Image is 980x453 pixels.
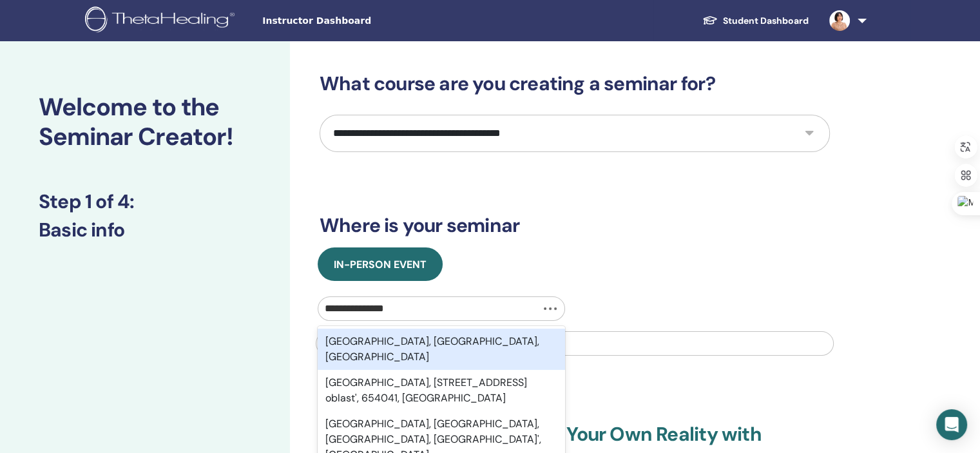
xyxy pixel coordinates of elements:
[85,6,239,35] img: logo.png
[39,190,251,213] h3: Step 1 of 4 :
[39,218,251,242] h3: Basic info
[318,329,565,370] div: [GEOGRAPHIC_DATA], [GEOGRAPHIC_DATA], [GEOGRAPHIC_DATA]
[334,258,427,271] span: In-Person Event
[320,394,830,418] h3: Confirm your details
[320,214,830,237] h3: Where is your seminar
[829,10,850,31] img: default.jpg
[702,15,718,26] img: graduation-cap-white.svg
[262,14,456,28] span: Instructor Dashboard
[320,72,830,95] h3: What course are you creating a seminar for?
[318,247,443,281] button: In-Person Event
[936,409,967,440] div: Open Intercom Messenger
[39,93,251,151] h2: Welcome to the Seminar Creator!
[692,9,819,33] a: Student Dashboard
[318,370,565,411] div: [GEOGRAPHIC_DATA], [STREET_ADDRESS] oblast', 654041, [GEOGRAPHIC_DATA]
